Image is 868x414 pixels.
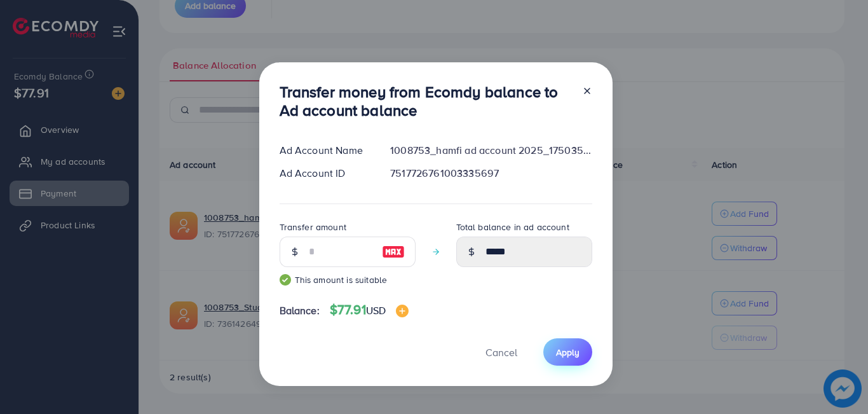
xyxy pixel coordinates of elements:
[280,274,291,286] img: guide
[366,303,386,317] span: USD
[380,143,602,158] div: 1008753_hamfi ad account 2025_1750357175489
[556,346,580,359] span: Apply
[456,221,569,233] label: Total balance in ad account
[280,221,346,233] label: Transfer amount
[470,338,533,366] button: Cancel
[269,166,381,181] div: Ad Account ID
[269,143,381,158] div: Ad Account Name
[382,244,405,259] img: image
[330,302,409,318] h4: $77.91
[543,338,592,366] button: Apply
[380,166,602,181] div: 7517726761003335697
[280,273,416,286] small: This amount is suitable
[280,83,572,120] h3: Transfer money from Ecomdy balance to Ad account balance
[396,305,409,317] img: image
[485,345,517,359] span: Cancel
[280,303,320,318] span: Balance:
